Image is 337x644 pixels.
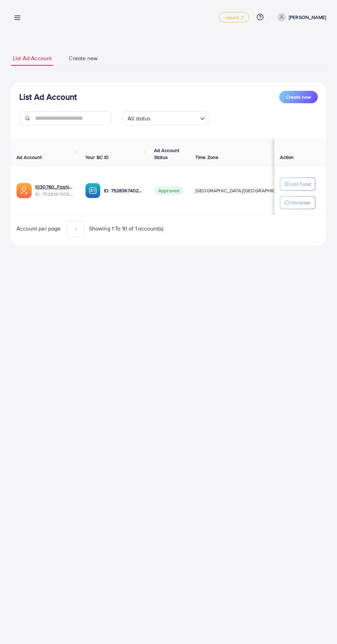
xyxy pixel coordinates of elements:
[35,191,74,197] span: ID: 7528367655024508945
[104,186,143,195] p: ID: 7528367402921476112
[85,154,109,161] span: Your BC ID
[280,196,315,209] button: Withdraw
[280,178,315,191] button: Add Fund
[154,186,184,195] span: Approved
[274,13,326,22] a: [PERSON_NAME]
[153,112,197,124] input: Search for option
[280,154,294,161] span: Action
[17,154,42,161] span: Ad Account
[17,183,32,198] img: ic-ads-acc.e4c84228.svg
[35,183,74,190] a: 1030760_Fashion Rose_1752834697540
[279,91,318,103] button: Create new
[122,111,208,125] div: Search for option
[225,15,243,20] span: regular_1
[126,114,152,124] span: All status
[289,13,326,21] p: [PERSON_NAME]
[290,180,311,188] p: Add Fund
[195,187,291,194] span: [GEOGRAPHIC_DATA]/[GEOGRAPHIC_DATA]
[89,225,164,233] span: Showing 1 To 10 of 1 account(s)
[17,225,61,233] span: Account per page
[19,92,77,102] h3: List Ad Account
[290,198,310,207] p: Withdraw
[69,54,98,62] span: Create new
[219,12,249,22] a: regular_1
[154,147,180,161] span: Ad Account Status
[195,154,218,161] span: Time Zone
[35,183,74,197] div: <span class='underline'>1030760_Fashion Rose_1752834697540</span></br>7528367655024508945
[286,94,311,100] span: Create new
[13,54,52,62] span: List Ad Account
[85,183,100,198] img: ic-ba-acc.ded83a64.svg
